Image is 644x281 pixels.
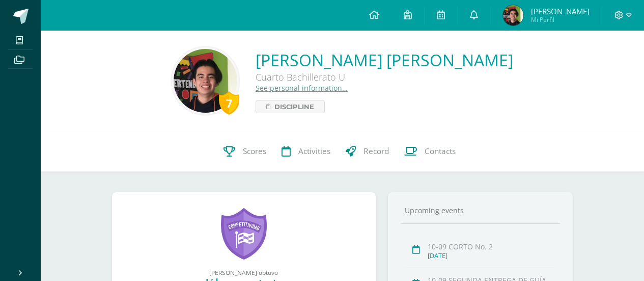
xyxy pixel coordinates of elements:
[122,268,366,276] div: [PERSON_NAME] obtuvo
[531,15,590,24] span: Mi Perfil
[298,146,330,157] span: Activities
[256,49,513,71] a: [PERSON_NAME] [PERSON_NAME]
[401,206,560,215] div: Upcoming events
[256,71,513,83] div: Cuarto Bachillerato U
[363,146,389,157] span: Record
[274,131,338,172] a: Activities
[397,131,463,172] a: Contacts
[531,6,590,16] span: [PERSON_NAME]
[256,83,348,93] a: See personal information…
[338,131,397,172] a: Record
[256,100,325,113] a: Discipline
[274,100,314,113] span: Discipline
[219,91,239,115] div: 7
[216,131,274,172] a: Scores
[503,5,523,25] img: b1b5c3d4f8297bb08657cb46f4e7b43e.png
[174,49,237,113] img: 32bd357beea4bf9719598c9b5c7219de.png
[425,146,456,157] span: Contacts
[428,251,556,260] div: [DATE]
[243,146,266,157] span: Scores
[428,242,556,251] div: 10-09 CORTO No. 2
